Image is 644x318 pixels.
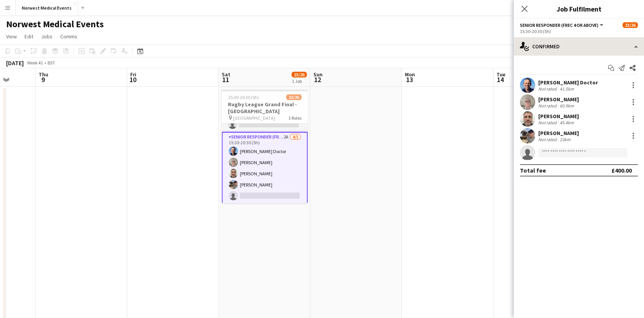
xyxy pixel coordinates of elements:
[288,115,302,121] span: 3 Roles
[520,22,598,28] span: Senior Responder (FREC 4 or Above)
[38,75,48,84] span: 9
[6,33,17,40] span: View
[41,33,52,40] span: Jobs
[558,103,575,109] div: 60.9km
[538,130,579,137] div: [PERSON_NAME]
[286,94,302,100] span: 23/26
[497,71,505,78] span: Tue
[558,137,572,142] div: 23km
[538,103,558,109] div: Not rated
[129,75,136,84] span: 10
[16,0,78,15] button: Norwest Medical Events
[520,28,638,34] div: 15:30-20:30 (5h)
[57,31,80,41] a: Comms
[312,75,323,84] span: 12
[222,101,308,115] h3: Rugby League Grand Final - [GEOGRAPHIC_DATA]
[538,86,558,92] div: Not rated
[222,132,308,204] app-card-role: Senior Responder (FREC 4 or Above)2A4/515:30-20:30 (5h)[PERSON_NAME] Doctor[PERSON_NAME][PERSON_N...
[222,90,308,203] app-job-card: 15:30-20:30 (5h)23/26Rugby League Grand Final - [GEOGRAPHIC_DATA] [GEOGRAPHIC_DATA]3 Roles[PERSON...
[404,75,415,84] span: 13
[538,79,598,86] div: [PERSON_NAME] Doctor
[222,71,230,78] span: Sat
[3,31,20,41] a: View
[405,71,415,78] span: Mon
[520,22,605,28] button: Senior Responder (FREC 4 or Above)
[538,137,558,142] div: Not rated
[538,120,558,125] div: Not rated
[538,96,579,103] div: [PERSON_NAME]
[558,120,575,125] div: 45.4km
[538,113,579,120] div: [PERSON_NAME]
[228,94,259,100] span: 15:30-20:30 (5h)
[611,166,632,174] div: £400.00
[130,71,136,78] span: Fri
[623,22,638,28] span: 23/26
[221,75,230,84] span: 11
[292,78,306,84] div: 1 Job
[520,166,546,174] div: Total fee
[6,18,104,30] h1: Norwest Medical Events
[495,75,505,84] span: 14
[233,115,275,121] span: [GEOGRAPHIC_DATA]
[48,60,55,66] div: BST
[38,31,56,41] a: Jobs
[514,37,644,56] div: Confirmed
[313,71,323,78] span: Sun
[60,33,77,40] span: Comms
[39,71,48,78] span: Thu
[21,31,36,41] a: Edit
[292,72,307,77] span: 23/26
[6,59,24,67] div: [DATE]
[25,60,44,66] span: Week 41
[558,86,575,92] div: 41.5km
[514,4,644,14] h3: Job Fulfilment
[25,33,33,40] span: Edit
